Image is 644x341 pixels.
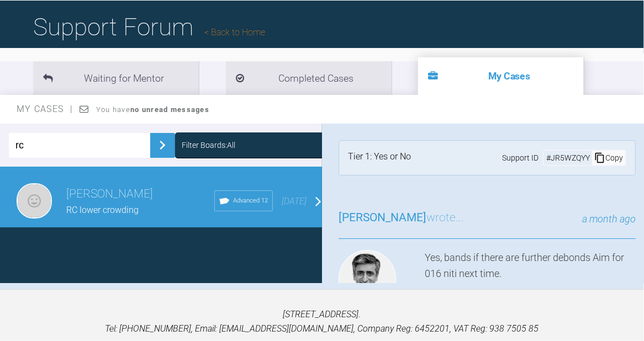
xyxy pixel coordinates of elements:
strong: no unread messages [130,105,209,114]
span: [DATE] [282,196,307,206]
img: chevronRight.28bd32b0.svg [154,136,171,154]
h3: [PERSON_NAME] [66,185,214,204]
h1: Support Forum [33,8,265,46]
li: Waiting for Mentor [33,61,199,95]
div: # JR5WZQYY [544,152,592,164]
span: Advanced 12 [233,196,268,206]
span: Support ID [502,152,539,164]
div: Filter Boards: All [182,139,235,151]
li: My Cases [418,57,584,95]
a: Back to Home [204,27,265,38]
div: Yes, bands if there are further debonds Aim for 016 niti next time. [425,250,636,312]
p: [STREET_ADDRESS]. Tel: [PHONE_NUMBER], Email: [EMAIL_ADDRESS][DOMAIN_NAME], Company Reg: 6452201,... [18,307,626,335]
input: Enter Case ID or Title [9,133,150,158]
div: Tier 1: Yes or No [348,150,411,166]
span: [PERSON_NAME] [339,211,426,224]
span: You have [96,105,209,114]
img: Roekshana Shar [17,183,52,219]
li: Completed Cases [226,61,392,95]
span: My Cases [17,104,73,114]
img: Asif Chatoo [339,250,396,307]
h3: wrote... [339,209,464,227]
div: Copy [592,151,625,165]
span: RC lower crowding [66,205,139,215]
span: a month ago [582,213,636,225]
